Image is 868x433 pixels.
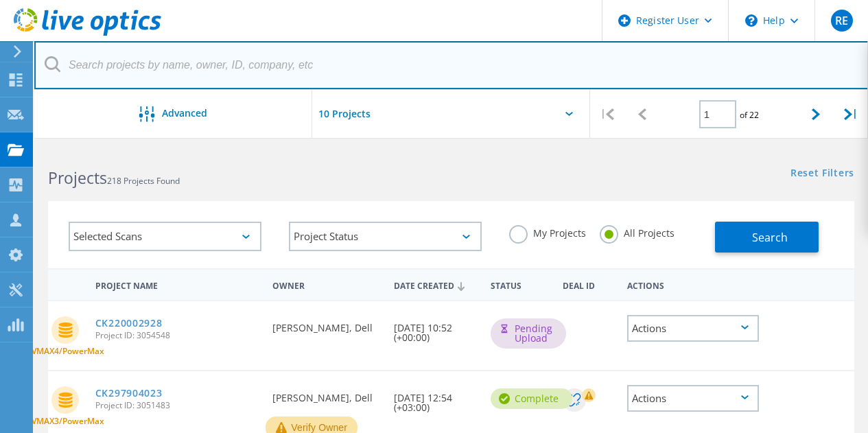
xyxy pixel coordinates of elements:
div: [DATE] 12:54 (+03:00) [387,371,484,426]
div: [PERSON_NAME], Dell [266,301,386,347]
span: VMAX3/PowerMax [32,417,104,425]
div: Selected Scans [69,222,261,251]
div: Owner [266,272,386,297]
div: [PERSON_NAME], Dell [266,371,386,417]
div: Project Status [289,222,482,251]
span: Search [752,230,788,245]
label: My Projects [509,225,586,238]
div: Deal Id [556,272,620,297]
span: Advanced [162,108,207,118]
a: Reset Filters [790,168,854,180]
div: | [833,90,868,139]
button: Search [715,222,819,253]
a: CK297904023 [95,388,163,398]
span: 218 Projects Found [107,175,180,187]
a: CK220002928 [95,318,163,328]
div: Actions [620,272,766,297]
div: Actions [627,385,759,412]
span: VMAX4/PowerMax [32,347,104,355]
div: Complete [491,388,572,409]
svg: \n [745,14,758,27]
span: Project ID: 3051483 [95,401,259,410]
div: [DATE] 10:52 (+00:00) [387,301,484,356]
span: Project ID: 3054548 [95,331,259,340]
span: RE [835,15,848,26]
div: Actions [627,315,759,342]
div: Date Created [387,272,484,298]
b: Projects [48,167,107,189]
div: Project Name [89,272,266,297]
div: Status [484,272,556,297]
span: of 22 [740,109,759,121]
a: Live Optics Dashboard [14,29,161,38]
label: All Projects [600,225,675,238]
div: | [590,90,625,139]
div: Pending Upload [491,318,566,349]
